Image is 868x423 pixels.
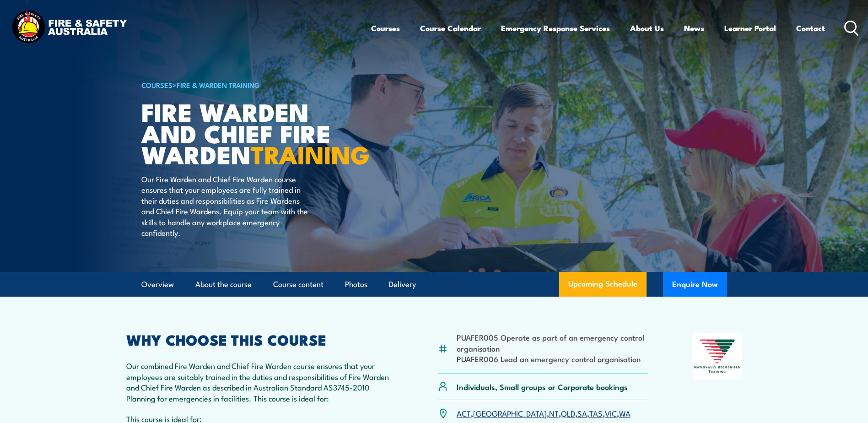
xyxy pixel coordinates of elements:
h6: > [141,79,367,90]
a: SA [577,407,587,418]
h1: Fire Warden and Chief Fire Warden [141,101,367,165]
a: ACT [457,407,471,418]
p: Our Fire Warden and Chief Fire Warden course ensures that your employees are fully trained in the... [141,174,308,238]
a: Photos [345,272,367,297]
button: Enquire Now [663,272,727,297]
a: Fire & Warden Training [177,80,260,90]
a: About Us [630,16,664,40]
a: Course Calendar [420,16,481,40]
a: Upcoming Schedule [559,272,647,297]
li: PUAFER005 Operate as part of an emergency control organisation [457,332,648,353]
p: Our combined Fire Warden and Chief Fire Warden course ensures that your employees are suitably tr... [126,360,394,403]
strong: TRAINING [251,135,370,173]
a: [GEOGRAPHIC_DATA] [473,407,547,418]
a: Delivery [389,272,416,297]
a: Course content [273,272,323,297]
a: TAS [589,407,603,418]
a: WA [619,407,631,418]
a: QLD [561,407,575,418]
a: COURSES [141,80,173,90]
a: Overview [141,272,174,297]
img: Nationally Recognised Training logo. [693,333,742,380]
a: News [684,16,704,40]
li: PUAFER006 Lead an emergency control organisation [457,353,648,364]
p: , , , , , , , [457,408,631,418]
a: NT [549,407,559,418]
a: Courses [371,16,400,40]
a: Emergency Response Services [501,16,610,40]
p: Individuals, Small groups or Corporate bookings [457,381,628,392]
a: Learner Portal [724,16,776,40]
a: VIC [605,407,617,418]
a: About the course [195,272,252,297]
h2: WHY CHOOSE THIS COURSE [126,333,394,346]
a: Contact [796,16,825,40]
